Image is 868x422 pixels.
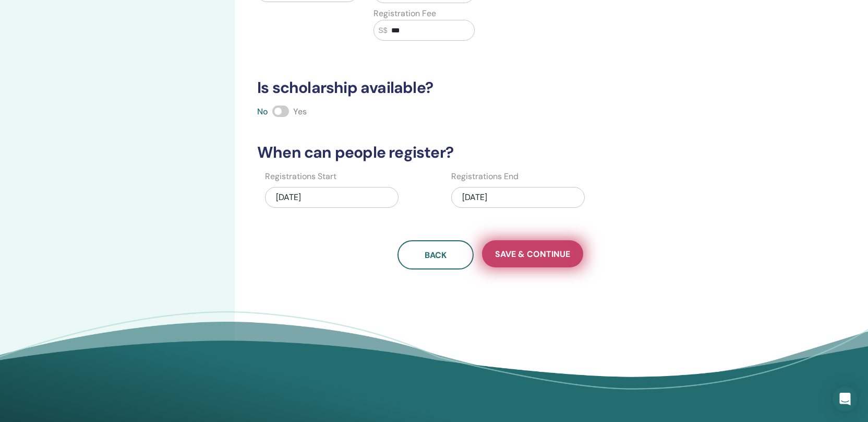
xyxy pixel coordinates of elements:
h3: When can people register? [251,143,729,162]
button: Save & Continue [482,240,583,267]
span: Back [425,250,447,261]
span: S$ [378,25,387,36]
span: Save & Continue [495,249,570,260]
button: Back [397,240,474,269]
div: [DATE] [451,187,585,208]
label: Registrations Start [265,170,336,183]
label: Registration Fee [373,7,436,20]
label: Registrations End [451,170,519,183]
h3: Is scholarship available? [251,78,729,97]
span: Yes [293,106,307,117]
div: Open Intercom Messenger [833,386,858,412]
div: [DATE] [265,187,399,208]
span: No [257,106,268,117]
